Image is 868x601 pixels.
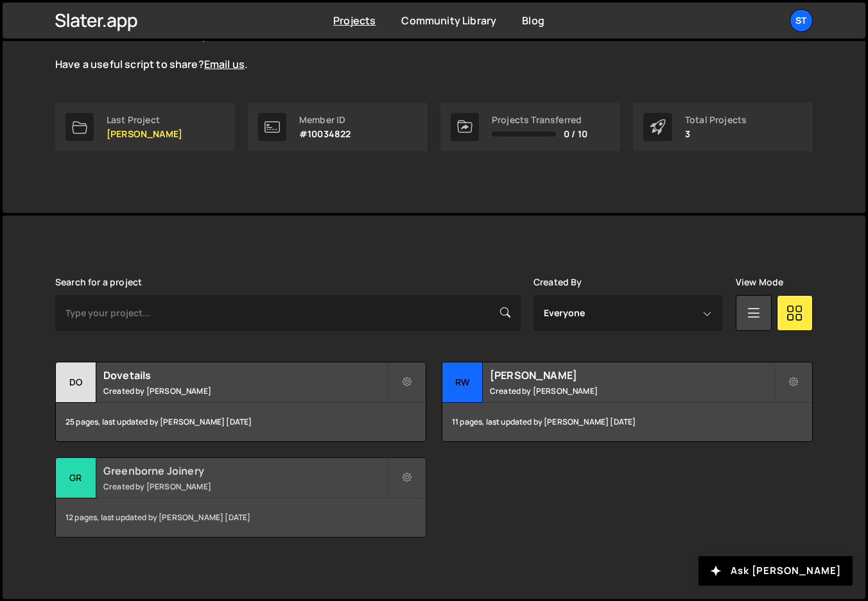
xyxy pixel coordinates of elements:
[56,362,96,403] div: Do
[522,13,544,28] a: Blog
[685,115,747,125] div: Total Projects
[56,498,426,537] div: 12 pages, last updated by [PERSON_NAME] [DATE]
[442,403,812,441] div: 11 pages, last updated by [PERSON_NAME] [DATE]
[103,464,387,478] h2: Greenborne Joinery
[107,115,182,125] div: Last Project
[55,277,142,287] label: Search for a project
[56,403,426,441] div: 25 pages, last updated by [PERSON_NAME] [DATE]
[685,129,747,139] p: 3
[55,295,521,331] input: Type your project...
[333,13,376,28] a: Projects
[56,458,96,498] div: Gr
[204,57,245,71] a: Email us
[442,362,813,442] a: RW [PERSON_NAME] Created by [PERSON_NAME] 11 pages, last updated by [PERSON_NAME] [DATE]
[401,13,496,28] a: Community Library
[736,277,783,287] label: View Mode
[699,556,853,586] button: Ask [PERSON_NAME]
[442,362,483,403] div: RW
[564,129,587,139] span: 0 / 10
[55,457,426,538] a: Gr Greenborne Joinery Created by [PERSON_NAME] 12 pages, last updated by [PERSON_NAME] [DATE]
[490,385,774,396] small: Created by [PERSON_NAME]
[55,103,235,151] a: Last Project [PERSON_NAME]
[299,115,351,125] div: Member ID
[103,385,387,396] small: Created by [PERSON_NAME]
[534,277,582,287] label: Created By
[103,368,387,382] h2: Dovetails
[103,481,387,492] small: Created by [PERSON_NAME]
[490,368,774,382] h2: [PERSON_NAME]
[299,129,351,139] p: #10034822
[107,129,182,139] p: [PERSON_NAME]
[55,14,517,72] p: The is live and growing. Explore the curated scripts to solve common Webflow issues with JavaScri...
[55,362,426,442] a: Do Dovetails Created by [PERSON_NAME] 25 pages, last updated by [PERSON_NAME] [DATE]
[790,9,813,32] a: St
[492,115,587,125] div: Projects Transferred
